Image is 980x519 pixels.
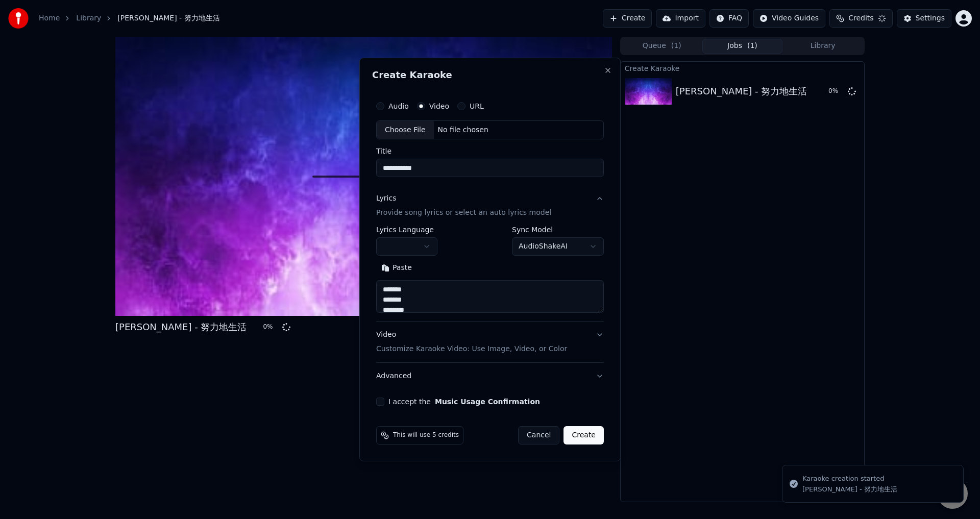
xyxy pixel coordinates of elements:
button: Paste [376,260,417,277]
label: URL [470,103,484,110]
label: Lyrics Language [376,227,437,234]
label: Sync Model [512,227,604,234]
button: VideoCustomize Karaoke Video: Use Image, Video, or Color [376,322,604,363]
button: Cancel [518,426,559,444]
button: Advanced [376,363,604,389]
div: Lyrics [376,194,396,204]
label: Title [376,148,604,155]
button: LyricsProvide song lyrics or select an auto lyrics model [376,186,604,227]
button: Create [563,426,604,444]
label: I accept the [388,398,540,405]
label: Audio [388,103,409,110]
button: I accept the [435,398,540,405]
span: This will use 5 credits [393,431,459,439]
div: No file chosen [434,125,493,135]
h2: Create Karaoke [372,70,608,80]
p: Customize Karaoke Video: Use Image, Video, or Color [376,344,567,354]
div: Choose File [377,121,434,139]
div: LyricsProvide song lyrics or select an auto lyrics model [376,227,604,322]
div: Video [376,330,567,355]
label: Video [429,103,449,110]
p: Provide song lyrics or select an auto lyrics model [376,208,551,218]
